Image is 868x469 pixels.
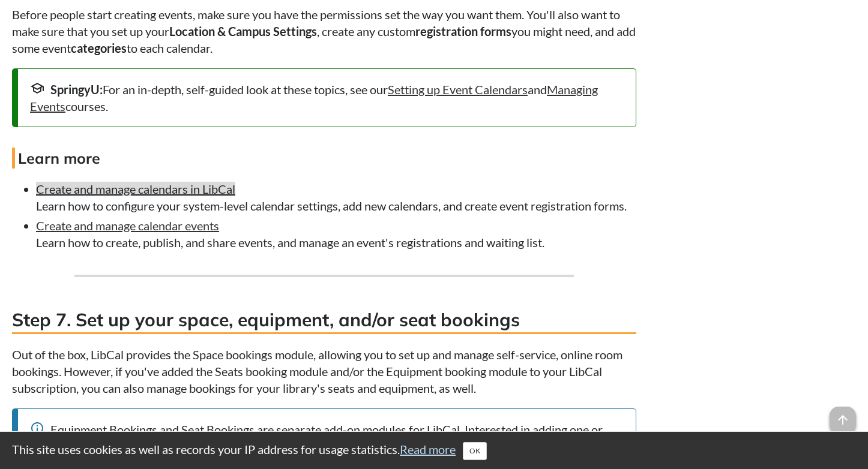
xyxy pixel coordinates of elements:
span: school [30,81,44,95]
strong: categories [71,41,127,55]
button: Close [463,442,487,460]
a: Setting up Event Calendars [388,82,528,97]
strong: Location & Campus Settings [169,24,317,38]
h3: Step 7. Set up your space, equipment, and/or seat bookings [12,307,636,334]
a: arrow_upward [830,408,856,422]
a: Read more [400,442,456,456]
a: Create and manage calendar events [36,218,219,233]
li: Learn how to configure your system-level calendar settings, add new calendars, and create event r... [36,181,636,214]
span: arrow_upward [830,407,856,433]
div: Equipment Bookings and Seat Bookings are separate add-on modules for LibCal. Interested in adding... [30,421,624,455]
div: For an in-depth, self-guided look at these topics, see our and courses. [30,81,624,115]
p: Out of the box, LibCal provides the Space bookings module, allowing you to set up and manage self... [12,346,636,396]
a: Create and manage calendars in LibCal [36,182,235,196]
span: info [30,421,44,435]
strong: SpringyU: [50,82,103,97]
h4: Learn more [12,148,636,169]
li: Learn how to create, publish, and share events, and manage an event's registrations and waiting l... [36,217,636,251]
p: Before people start creating events, make sure you have the permissions set the way you want them... [12,6,636,56]
strong: registration forms [415,24,511,38]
